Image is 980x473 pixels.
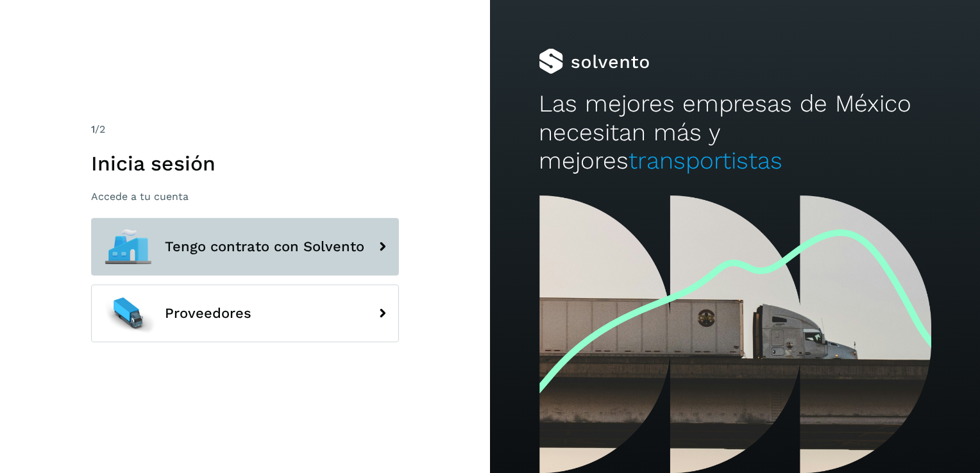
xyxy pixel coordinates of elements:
h1: Inicia sesión [91,151,399,176]
button: Tengo contrato con Solvento [91,218,399,276]
span: 1 [91,123,95,135]
button: Proveedores [91,285,399,342]
span: transportistas [629,147,782,174]
div: /2 [91,122,399,137]
span: Proveedores [165,306,251,321]
h2: Las mejores empresas de México necesitan más y mejores [539,90,931,175]
span: Tengo contrato con Solvento [165,239,364,254]
p: Accede a tu cuenta [91,190,399,203]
